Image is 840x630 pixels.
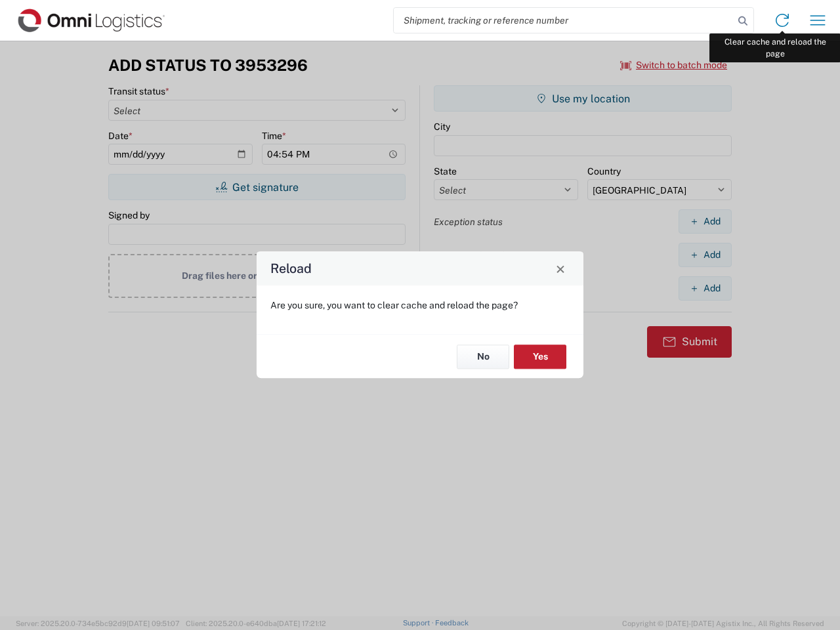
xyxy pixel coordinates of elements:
input: Shipment, tracking or reference number [394,8,734,33]
h4: Reload [270,259,312,278]
p: Are you sure, you want to clear cache and reload the page? [270,299,570,311]
button: No [457,345,509,369]
button: Yes [514,345,566,369]
button: Close [551,259,570,278]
